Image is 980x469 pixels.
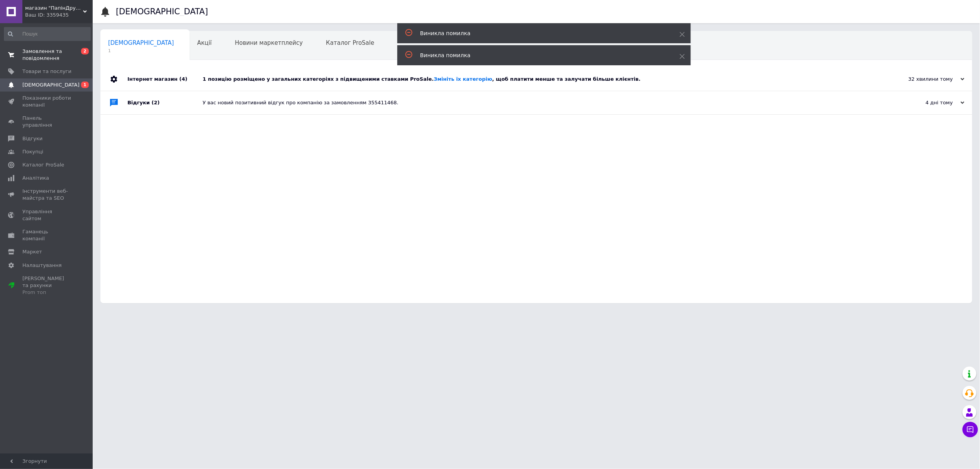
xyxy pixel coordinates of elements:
span: Інструменти веб-майстра та SEO [22,188,71,202]
span: 1 [108,48,174,54]
span: Новини маркетплейсу [235,39,303,46]
span: Замовлення та повідомлення [22,48,71,62]
div: Ваш ID: 3359435 [25,12,93,19]
div: Виникла помилка [420,29,660,37]
span: [PERSON_NAME] та рахунки [22,275,71,296]
span: Аналітика [22,175,49,182]
span: 1 [81,82,89,88]
div: 32 хвилини тому [887,76,965,83]
span: [DEMOGRAPHIC_DATA] [22,82,80,88]
span: магазин "ПапінДруг", ФОП Когут М.І. ІНН/ЄДРПОУ 2894119012 [25,5,83,12]
span: Налаштування [22,262,62,269]
span: (2) [152,100,160,105]
span: Акції [197,39,212,46]
div: Виникла помилка [420,51,660,59]
span: Панель управління [22,115,71,129]
span: Управління сайтом [22,208,71,222]
h1: [DEMOGRAPHIC_DATA] [116,7,208,16]
span: (4) [179,76,187,82]
div: У вас новий позитивний відгук про компанію за замовленням 355411468. [203,99,887,106]
div: Інтернет магазин [127,68,203,91]
div: 4 дні тому [887,99,965,106]
span: Маркет [22,248,42,255]
span: Товари та послуги [22,68,71,75]
div: Відгуки [127,91,203,114]
div: Prom топ [22,289,71,296]
input: Пошук [4,27,91,41]
button: Чат з покупцем [963,422,978,437]
span: Показники роботи компанії [22,95,71,109]
span: [DEMOGRAPHIC_DATA] [108,39,174,46]
div: 1 позицію розміщено у загальних категоріях з підвищеними ставками ProSale. , щоб платити менше та... [203,76,887,83]
span: Покупці [22,148,43,155]
a: Змініть їх категорію [434,76,492,82]
span: Гаманець компанії [22,228,71,242]
span: Каталог ProSale [326,39,374,46]
span: 2 [81,48,89,54]
span: Відгуки [22,135,42,142]
span: Каталог ProSale [22,161,64,168]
